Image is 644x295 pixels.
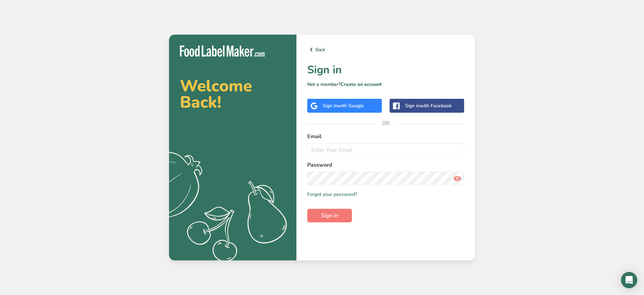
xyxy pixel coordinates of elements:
p: Not a member? [307,81,464,88]
label: Password [307,161,464,169]
span: with Facebook [420,103,452,109]
span: Sign in [321,211,338,220]
div: Sign in [405,102,452,109]
div: Sign in [323,102,364,109]
label: Email [307,132,464,141]
div: Open Intercom Messenger [621,272,637,288]
a: Create an account [340,81,382,88]
h1: Sign in [307,62,464,78]
span: with Google [337,103,364,109]
input: Enter Your Email [307,143,464,157]
a: Forgot your password? [307,191,357,198]
button: Sign in [307,209,352,222]
span: OR [376,113,396,133]
img: Food Label Maker [180,45,265,57]
a: Back [307,45,464,54]
h2: Welcome Back! [180,78,286,110]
